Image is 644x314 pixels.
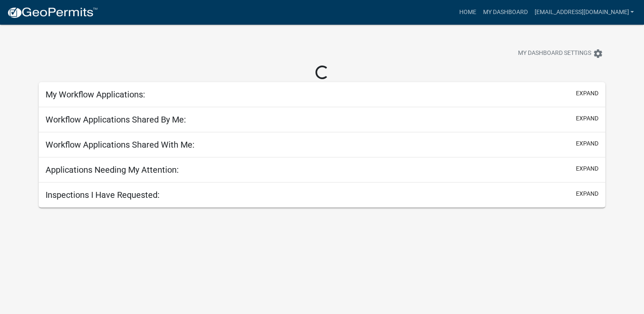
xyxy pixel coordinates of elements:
button: expand [576,139,598,148]
button: expand [576,164,598,173]
h5: Workflow Applications Shared With Me: [46,140,195,150]
button: expand [576,114,598,123]
h5: Inspections I Have Requested: [46,190,160,200]
h5: Workflow Applications Shared By Me: [46,114,186,125]
h5: My Workflow Applications: [46,89,145,100]
h5: Applications Needing My Attention: [46,165,179,175]
span: My Dashboard Settings [518,49,591,59]
a: Home [455,4,479,20]
button: My Dashboard Settingssettings [511,45,610,62]
i: settings [593,49,603,59]
button: expand [576,189,598,198]
a: [EMAIL_ADDRESS][DOMAIN_NAME] [531,4,637,20]
button: expand [576,89,598,98]
a: My Dashboard [479,4,531,20]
